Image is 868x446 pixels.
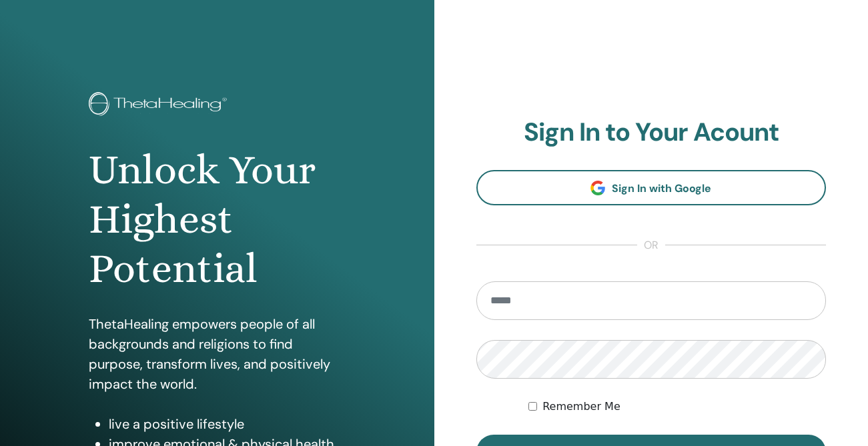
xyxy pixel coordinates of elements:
h1: Unlock Your Highest Potential [89,145,345,294]
div: Keep me authenticated indefinitely or until I manually logout [528,399,826,415]
span: or [637,237,665,253]
span: Sign In with Google [612,181,711,195]
li: live a positive lifestyle [109,414,345,434]
p: ThetaHealing empowers people of all backgrounds and religions to find purpose, transform lives, a... [89,314,345,394]
label: Remember Me [542,399,620,415]
a: Sign In with Google [476,170,827,205]
h2: Sign In to Your Acount [476,117,827,148]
